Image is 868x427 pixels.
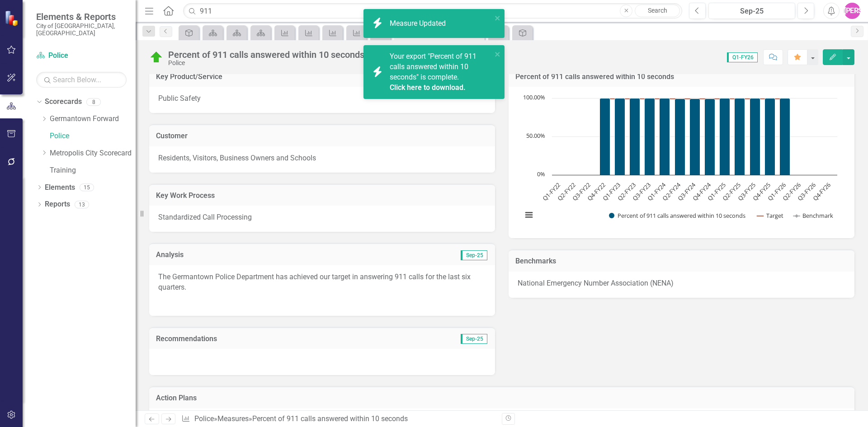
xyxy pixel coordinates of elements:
[721,181,742,202] text: Q2-FY25
[80,183,94,191] div: 15
[556,181,577,202] text: Q2-FY22
[661,181,683,202] text: Q2-FY24
[708,3,795,19] button: Sep-25
[156,335,385,343] h3: Recommendations
[720,99,730,175] path: Q1-FY25, 99.44217181. Percent of 911 calls answered within 10 seconds.
[780,99,790,175] path: Q1-FY26, 99.7730711. Percent of 911 calls answered within 10 seconds.
[844,3,860,19] button: [PERSON_NAME]
[45,199,70,210] a: Reports
[390,52,490,93] span: Your export "Percent of 911 calls answered within 10 seconds" is complete.
[461,334,487,344] span: Sep-25
[601,181,622,202] text: Q1-FY23
[518,94,845,229] div: Chart. Highcharts interactive chart.
[518,278,845,289] p: National Emergency Number Association (NENA)
[252,414,408,423] div: Percent of 911 calls answered within 10 seconds
[45,97,82,107] a: Scorecards
[217,414,249,423] a: Measures
[631,181,652,202] text: Q3-FY23
[156,251,322,259] h3: Analysis
[645,99,655,175] path: Q3-FY23, 99.6778091. Percent of 911 calls answered within 10 seconds.
[757,211,784,220] button: Show Target
[5,10,20,26] img: ClearPoint Strategy
[615,99,625,175] path: Q1-FY23, 99.53962512. Percent of 911 calls answered within 10 seconds.
[609,211,748,220] button: Show Percent of 911 calls answered within 10 seconds
[390,83,466,92] a: Click here to download.
[50,148,136,159] a: Metropolis City Scorecard
[183,3,682,19] input: Search ClearPoint...
[751,181,772,202] text: Q4-FY25
[495,13,501,23] button: close
[168,50,364,60] div: Percent of 911 calls answered within 10 seconds
[793,211,833,220] button: Show Benchmark
[712,6,792,17] div: Sep-25
[705,99,715,175] path: Q4-FY24, 99.20514762. Percent of 911 calls answered within 10 seconds.
[523,209,535,221] button: View chart menu, Chart
[495,49,501,59] button: close
[630,99,640,175] path: Q2-FY23, 99.69244288. Percent of 911 calls answered within 10 seconds.
[646,181,667,202] text: Q1-FY24
[706,181,727,202] text: Q1-FY25
[149,50,164,65] img: On Target
[690,99,700,175] path: Q3-FY24, 98.84966283. Percent of 911 calls answered within 10 seconds.
[515,257,848,265] h3: Benchmarks
[518,94,842,229] svg: Interactive chart
[50,165,136,176] a: Training
[168,60,364,66] div: Police
[735,99,745,175] path: Q2-FY25, 99.92251065. Percent of 911 calls answered within 10 seconds.
[156,192,488,200] h3: Key Work Process
[736,181,757,202] text: Q3-FY25
[36,22,127,37] small: City of [GEOGRAPHIC_DATA], [GEOGRAPHIC_DATA]
[36,72,127,88] input: Search Below...
[526,131,545,140] text: 50.00%
[390,19,448,29] div: Measure Updated
[194,414,214,423] a: Police
[660,99,670,175] path: Q1-FY24, 99.43105756. Percent of 911 calls answered within 10 seconds.
[560,98,830,175] g: Percent of 911 calls answered within 10 seconds, series 1 of 3. Bar series with 19 bars.
[86,98,101,106] div: 8
[36,51,127,61] a: Police
[676,181,698,202] text: Q3-FY24
[537,170,545,178] text: 0%
[781,181,802,202] text: Q2-FY26
[461,250,487,260] span: Sep-25
[750,99,760,175] path: Q3-FY25, 99.71625456. Percent of 911 calls answered within 10 seconds.
[75,201,89,208] div: 13
[811,181,832,202] text: Q4-FY26
[181,414,495,424] div: » »
[616,181,637,202] text: Q2-FY23
[50,114,136,124] a: Germantown Forward
[158,272,486,295] p: The Germantown Police Department has achieved our target in answering 911 calls for the last six ...
[541,181,562,202] text: Q1-FY22
[727,52,758,62] span: Q1-FY26
[156,132,488,140] h3: Customer
[766,181,787,202] text: Q1-FY26
[675,99,685,175] path: Q2-FY24, 99.2013451. Percent of 911 calls answered within 10 seconds.
[586,181,607,202] text: Q4-FY22
[765,99,775,175] path: Q4-FY25, 99.71625456. Percent of 911 calls answered within 10 seconds.
[45,183,75,193] a: Elements
[50,131,136,141] a: Police
[571,181,592,202] text: Q3-FY22
[156,73,488,81] h3: Key Product/Service
[796,181,817,202] text: Q3-FY26
[600,99,610,175] path: Q4-FY22, 99.85234404. Percent of 911 calls answered within 10 seconds.
[156,394,848,402] h3: Action Plans
[691,181,712,202] text: Q4-FY24
[158,153,486,164] p: Residents, Visitors, Business Owners and Schools
[158,94,486,104] p: Public Safety
[36,11,127,22] span: Elements & Reports
[635,5,680,17] a: Search
[158,212,486,223] p: Standardized Call Processing
[515,73,848,81] h3: Percent of 911 calls answered within 10 seconds
[523,93,545,101] text: 100.00%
